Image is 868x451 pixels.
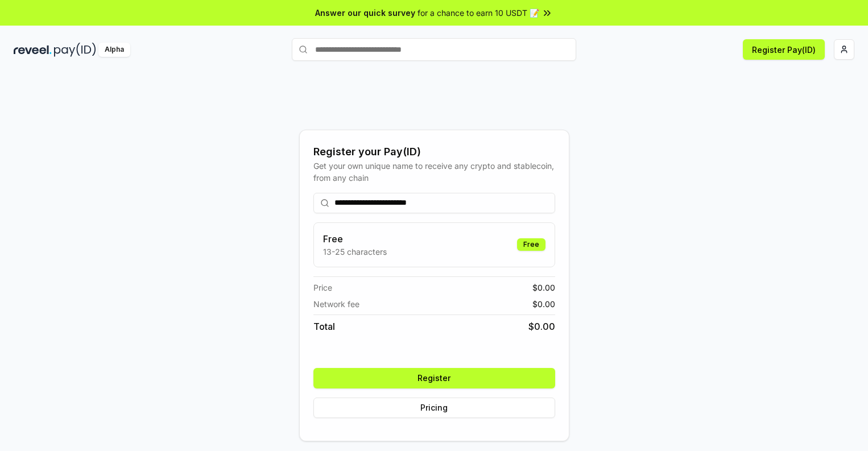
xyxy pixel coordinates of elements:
[528,320,555,333] span: $ 0.00
[313,298,359,310] span: Network fee
[313,398,555,418] button: Pricing
[313,368,555,388] button: Register
[54,43,96,57] img: pay_id
[98,43,130,57] div: Alpha
[315,7,415,19] span: Answer our quick survey
[323,232,387,246] h3: Free
[743,39,825,60] button: Register Pay(ID)
[517,238,545,251] div: Free
[313,160,555,184] div: Get your own unique name to receive any crypto and stablecoin, from any chain
[14,43,52,57] img: reveel_dark
[418,7,539,19] span: for a chance to earn 10 USDT 📝
[323,246,387,258] p: 13-25 characters
[532,282,555,293] span: $ 0.00
[313,282,332,293] span: Price
[313,320,335,333] span: Total
[532,298,555,310] span: $ 0.00
[313,144,555,160] div: Register your Pay(ID)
